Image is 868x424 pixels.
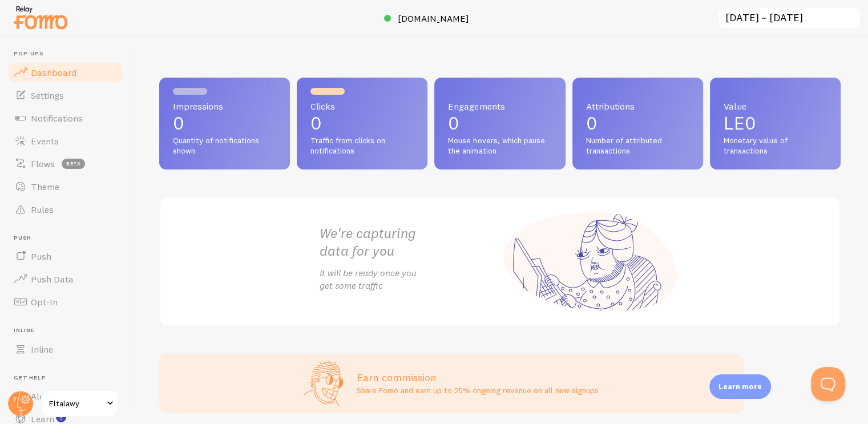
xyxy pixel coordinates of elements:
a: Flows beta [7,152,124,175]
span: Eltalawy [49,397,103,410]
span: Alerts [31,390,55,402]
iframe: Help Scout Beacon - Open [811,367,845,401]
span: Dashboard [31,67,76,78]
img: fomo-relay-logo-orange.svg [12,3,69,32]
h2: We're capturing data for you [320,224,500,260]
a: Inline [7,338,124,361]
p: Learn more [718,381,762,392]
span: Mouse hovers, which pause the animation [448,136,551,156]
p: 0 [310,114,414,132]
span: Settings [31,90,64,101]
a: Push Data [7,268,124,290]
a: Settings [7,84,124,107]
span: Attributions [586,102,689,111]
a: Eltalawy [41,390,118,417]
span: Push [14,235,124,242]
a: Push [7,245,124,268]
span: Opt-In [31,296,58,308]
span: Traffic from clicks on notifications [310,136,414,156]
p: 0 [173,114,276,132]
span: Push Data [31,273,74,285]
span: Quantity of notifications shown [173,136,276,156]
span: beta [62,159,85,169]
a: Events [7,130,124,152]
p: It will be ready once you get some traffic [320,266,500,293]
a: Alerts [7,385,124,407]
span: Rules [31,204,54,215]
div: Learn more [709,374,771,399]
a: Theme [7,175,124,198]
span: Engagements [448,102,551,111]
a: Notifications [7,107,124,130]
span: Flows [31,158,55,169]
h3: Earn commission [357,371,599,384]
span: Pop-ups [14,50,124,58]
span: Theme [31,181,59,192]
svg: <p>Watch New Feature Tutorials!</p> [56,412,66,422]
span: Monetary value of transactions [724,136,827,156]
span: LE0 [724,112,756,134]
a: Dashboard [7,61,124,84]
p: 0 [448,114,551,132]
span: Inline [14,327,124,334]
p: 0 [586,114,689,132]
a: Rules [7,198,124,221]
span: Number of attributed transactions [586,136,689,156]
span: Notifications [31,112,83,124]
span: Push [31,251,51,262]
span: Value [724,102,827,111]
a: Opt-In [7,290,124,313]
span: Clicks [310,102,414,111]
span: Inline [31,344,53,355]
span: Events [31,135,59,147]
span: Get Help [14,374,124,382]
span: Impressions [173,102,276,111]
p: Share Fomo and earn up to 25% ongoing revenue on all new signups [357,385,599,396]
